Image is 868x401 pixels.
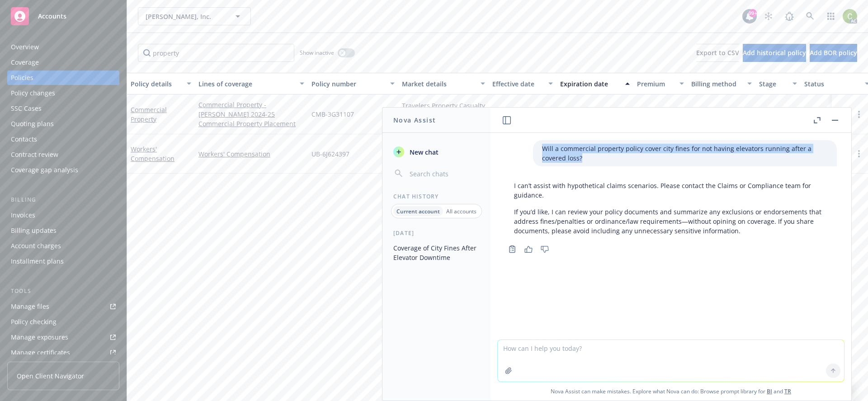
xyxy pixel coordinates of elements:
a: Policy checking [7,315,119,329]
h1: Nova Assist [393,115,436,125]
button: Effective date [489,73,557,94]
button: Thumbs down [538,243,552,255]
a: Billing updates [7,223,119,238]
a: Contacts [7,132,119,146]
a: more [854,148,864,159]
p: Current account [396,208,440,215]
a: Manage exposures [7,330,119,344]
button: [PERSON_NAME], Inc. [138,7,251,25]
div: Status [804,79,859,89]
div: 99+ [749,9,757,17]
div: Policy number [311,79,385,89]
svg: Copy to clipboard [508,245,516,253]
a: Report a Bug [780,7,798,25]
a: Installment plans [7,254,119,269]
div: Manage certificates [11,345,70,360]
div: Travelers Property Casualty Company of America, Travelers Insurance [402,101,485,120]
a: Search [801,7,819,25]
div: Contacts [11,132,37,146]
div: Account charges [11,239,61,253]
a: Commercial Property [131,105,167,123]
div: Billing method [691,79,742,89]
a: Manage certificates [7,345,119,360]
button: Policy details [127,73,195,94]
a: Coverage [7,55,119,70]
span: Accounts [38,13,66,20]
div: Policies [11,71,33,85]
span: CMB-3G31107 [311,109,354,119]
div: Manage files [11,299,49,314]
div: Lines of coverage [198,79,294,89]
a: Commercial Property - [PERSON_NAME] 2024-25 Commercial Property Placement [198,100,304,128]
input: Search chats [408,167,480,180]
button: Policy number [308,73,398,94]
span: Nova Assist can make mistakes. Explore what Nova can do: Browse prompt library for and [494,382,848,401]
p: All accounts [446,208,476,215]
div: SSC Cases [11,101,42,116]
a: Quoting plans [7,117,119,131]
span: Export to CSV [696,48,739,57]
span: Add BOR policy [810,48,857,57]
div: Effective date [492,79,543,89]
input: Filter by keyword... [138,44,294,62]
button: Coverage of City Fines After Elevator Downtime [390,241,483,265]
span: UB-6J624397 [311,149,349,159]
a: BI [767,387,772,395]
a: Workers' Compensation [198,149,304,159]
a: Overview [7,40,119,54]
div: Installment plans [11,254,64,269]
button: Add BOR policy [810,44,857,62]
span: New chat [408,147,439,157]
a: Coverage gap analysis [7,163,119,177]
div: Policy changes [11,86,55,100]
a: Policies [7,71,119,85]
a: Switch app [822,7,840,25]
button: Add historical policy [743,44,806,62]
button: Billing method [688,73,755,94]
div: Stage [759,79,787,89]
div: Policy details [131,79,181,89]
button: Market details [398,73,489,94]
div: Quoting plans [11,117,54,131]
button: Export to CSV [696,44,739,62]
button: Expiration date [557,73,633,94]
a: Accounts [7,4,119,29]
a: Manage files [7,299,119,314]
a: Stop snowing [759,7,778,25]
div: Coverage [11,55,39,70]
div: Billing updates [11,223,57,238]
span: Show inactive [300,49,334,57]
a: Contract review [7,147,119,162]
span: [PERSON_NAME], Inc. [146,12,224,21]
a: SSC Cases [7,101,119,116]
img: photo [843,9,857,24]
div: Market details [402,79,475,89]
a: more [854,109,864,120]
div: Billing [7,195,119,204]
div: Invoices [11,208,35,222]
div: Tools [7,287,119,296]
div: Coverage gap analysis [11,163,78,177]
p: If you’d like, I can review your policy documents and summarize any exclusions or endorsements th... [514,207,828,236]
div: Premium [637,79,674,89]
div: Contract review [11,147,58,162]
div: [DATE] [382,229,491,237]
div: Manage exposures [11,330,68,344]
a: Invoices [7,208,119,222]
div: Overview [11,40,39,54]
button: Lines of coverage [195,73,308,94]
div: Policy checking [11,315,57,329]
span: Open Client Navigator [17,371,84,381]
span: Add historical policy [743,48,806,57]
a: Policy changes [7,86,119,100]
p: Will a commercial property policy cover city fines for not having elevators running after a cover... [542,144,828,163]
a: TR [784,387,791,395]
a: Workers' Compensation [131,145,175,163]
p: I can’t assist with hypothetical claims scenarios. Please contact the Claims or Compliance team f... [514,181,828,200]
button: New chat [390,144,483,160]
button: Premium [633,73,688,94]
a: Account charges [7,239,119,253]
div: Expiration date [560,79,620,89]
div: Chat History [382,193,491,200]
